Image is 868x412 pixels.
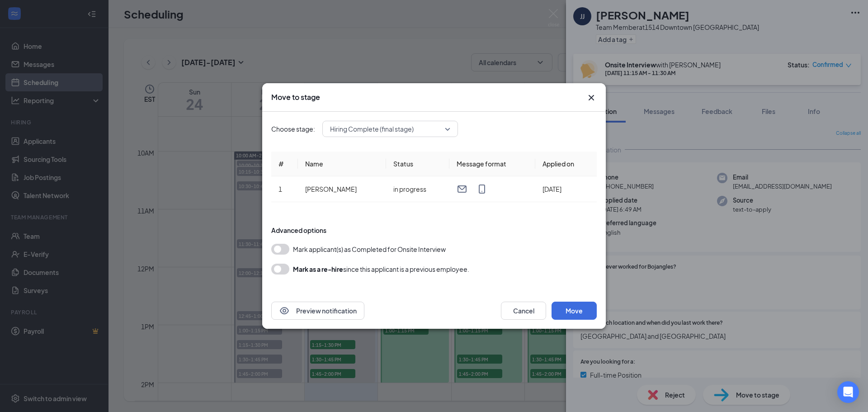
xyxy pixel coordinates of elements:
span: 1 [278,185,282,193]
button: Move [552,302,597,320]
div: Open Intercom Messenger [837,381,859,403]
b: Mark as a re-hire [293,265,343,273]
button: Cancel [501,302,546,320]
svg: Email [457,184,467,194]
td: in progress [386,176,449,202]
button: Close [586,92,597,103]
th: Message format [449,152,535,176]
th: Status [386,152,449,176]
div: since this applicant is a previous employee. [293,264,469,275]
h3: Move to stage [271,92,320,102]
span: Mark applicant(s) as Completed for Onsite Interview [293,244,446,255]
td: [PERSON_NAME] [298,176,386,202]
span: Hiring Complete (final stage) [330,122,414,136]
span: Choose stage: [271,124,315,134]
th: Name [298,152,386,176]
th: # [271,152,298,176]
th: Applied on [535,152,597,176]
svg: MobileSms [476,184,487,194]
div: Advanced options [271,226,597,235]
svg: Eye [279,305,290,316]
svg: Cross [586,92,597,103]
button: EyePreview notification [271,302,364,320]
td: [DATE] [535,176,597,202]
